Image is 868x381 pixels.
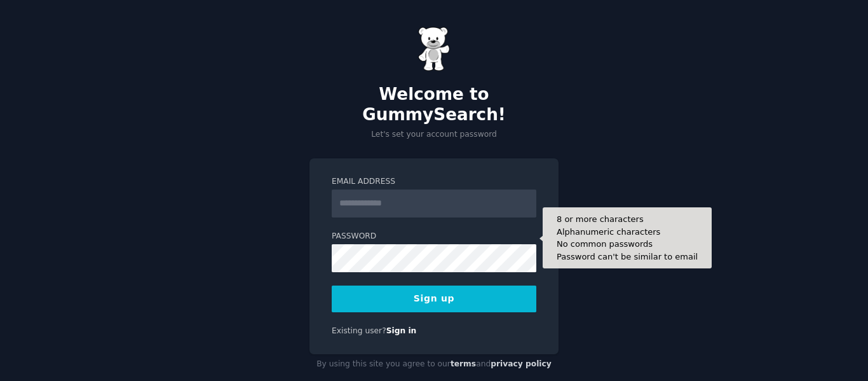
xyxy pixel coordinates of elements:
[332,286,536,312] button: Sign up
[309,85,559,125] h2: Welcome to GummySearch!
[332,176,536,188] label: Email Address
[332,231,536,242] label: Password
[418,27,450,71] img: Gummy Bear
[309,354,559,375] div: By using this site you agree to our and
[386,326,417,335] a: Sign in
[309,129,559,141] p: Let's set your account password
[332,326,386,335] span: Existing user?
[491,359,552,368] a: privacy policy
[451,359,476,368] a: terms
